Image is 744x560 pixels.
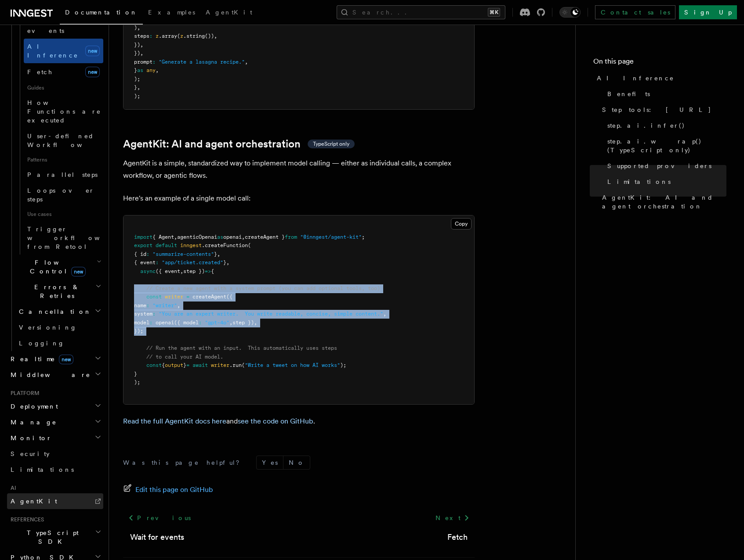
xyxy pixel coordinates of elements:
[383,311,386,317] span: ,
[7,485,16,492] span: AI
[24,153,103,167] span: Patterns
[15,279,103,304] button: Errors & Retries
[607,121,685,130] span: step.ai.infer()
[337,5,505,19] button: Search...⌘K
[24,14,103,39] a: Wait for events
[134,50,140,56] span: })
[257,456,283,469] button: Yes
[123,458,246,467] p: Was this page helpful?
[134,84,137,90] span: }
[7,390,40,397] span: Platform
[134,76,140,82] span: );
[149,319,152,326] span: :
[186,362,189,368] span: =
[27,68,53,75] span: Fetch
[180,242,202,248] span: inngest
[140,50,143,56] span: ,
[248,242,251,248] span: (
[146,285,380,291] span: // Create a new agent with a system prompt (you can add optional tools, too)
[123,510,196,526] a: Previous
[205,268,211,274] span: =>
[214,33,217,39] span: ,
[599,190,726,214] a: AgentKit: AI and agent orchestration
[604,133,726,158] a: step.ai.wrap() (TypeScript only)
[24,221,103,255] a: Trigger workflows from Retool
[123,192,475,205] p: Here's an example of a single model call:
[199,319,202,326] span: :
[214,251,217,257] span: }
[205,319,229,326] span: "gpt-4o"
[7,367,103,383] button: Middleware
[60,3,143,25] a: Documentation
[24,167,103,183] a: Parallel steps
[134,93,140,99] span: );
[206,9,252,16] span: AgentKit
[134,302,146,309] span: name
[130,531,184,543] a: Wait for events
[24,63,103,81] a: Fetchnew
[146,345,337,351] span: // Run the agent with an input. This automatically uses steps
[180,33,183,39] span: z
[183,268,205,274] span: step })
[174,234,177,240] span: ,
[27,43,78,59] span: AI Inference
[7,446,103,462] a: Security
[200,3,258,24] a: AgentKit
[7,414,103,430] button: Manage
[15,255,103,279] button: Flow Controlnew
[229,319,232,326] span: ,
[123,415,475,427] p: and .
[186,294,189,300] span: =
[7,418,57,427] span: Manage
[607,90,650,98] span: Benefits
[7,398,103,414] button: Deployment
[602,105,711,114] span: Step tools: [URL]
[183,362,186,368] span: }
[15,258,97,276] span: Flow Control
[140,42,143,48] span: ,
[7,402,58,411] span: Deployment
[140,268,156,274] span: async
[7,355,73,363] span: Realtime
[162,259,223,266] span: "app/ticket.created"
[137,25,140,31] span: ,
[19,324,77,331] span: Versioning
[430,510,475,526] a: Next
[7,434,52,442] span: Monitor
[223,234,242,240] span: openai
[165,294,183,300] span: writer
[226,294,232,300] span: ({
[223,259,226,266] span: }
[27,133,106,148] span: User-defined Workflows
[146,294,162,300] span: const
[180,268,183,274] span: ,
[134,328,143,334] span: });
[134,311,152,317] span: system
[85,67,100,77] span: new
[134,25,137,31] span: )
[488,8,500,17] kbd: ⌘K
[24,81,103,95] span: Guides
[313,140,349,147] span: TypeScript only
[340,362,346,368] span: );
[24,95,103,128] a: How Functions are executed
[134,379,140,385] span: );
[232,319,254,326] span: step })
[24,183,103,207] a: Loops over steps
[85,46,100,56] span: new
[7,528,95,546] span: TypeScript SDK
[134,33,149,39] span: steps
[559,7,581,18] button: Toggle dark mode
[11,498,57,505] span: AgentKit
[599,102,726,118] a: Step tools: [URL]
[27,171,98,178] span: Parallel steps
[211,268,214,274] span: {
[134,42,140,48] span: })
[593,70,726,86] a: AI Inference
[137,67,143,73] span: as
[165,362,183,368] span: output
[134,259,156,266] span: { event
[152,311,156,317] span: :
[679,5,737,19] a: Sign Up
[300,234,362,240] span: "@inngest/agent-kit"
